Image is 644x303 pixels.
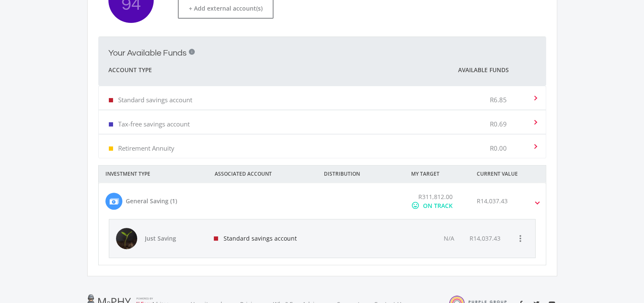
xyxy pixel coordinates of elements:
div: MY TARGET [404,166,470,182]
span: Available Funds [458,66,509,74]
div: Your Available Funds i Account Type Available Funds [98,86,546,158]
p: R0.69 [490,120,507,128]
i: more_vert [515,233,525,244]
span: N/A [443,234,454,242]
div: General Saving (1) [126,196,177,205]
div: R14,037.43 [469,234,500,243]
p: Standard savings account [118,95,192,104]
div: DISTRIBUTION [317,166,404,182]
div: ON TRACK [423,201,453,210]
div: i [189,49,195,55]
mat-expansion-panel-header: Standard savings account R6.85 [99,86,546,109]
mat-expansion-panel-header: General Saving (1) R311,812.00 mood ON TRACK R14,037.43 [99,183,546,219]
mat-expansion-panel-header: Tax-free savings account R0.69 [99,110,546,134]
h2: Your Available Funds [108,48,187,58]
p: Tax-free savings account [118,120,190,128]
div: Standard savings account [207,219,318,258]
i: mood [411,201,420,210]
mat-expansion-panel-header: Retirement Annuity R0.00 [99,135,546,158]
button: more_vert [512,230,529,247]
span: Account Type [108,65,152,75]
span: Just Saving [145,234,204,243]
p: Retirement Annuity [118,144,174,152]
div: CURRENT VALUE [470,166,557,182]
div: R14,037.43 [477,196,508,205]
div: ASSOCIATED ACCOUNT [208,166,317,182]
mat-expansion-panel-header: Your Available Funds i Account Type Available Funds [98,37,546,86]
div: INVESTMENT TYPE [99,166,208,182]
p: R6.85 [490,95,507,104]
div: General Saving (1) R311,812.00 mood ON TRACK R14,037.43 [99,219,546,265]
p: R0.00 [490,144,507,152]
span: R311,812.00 [418,193,453,201]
